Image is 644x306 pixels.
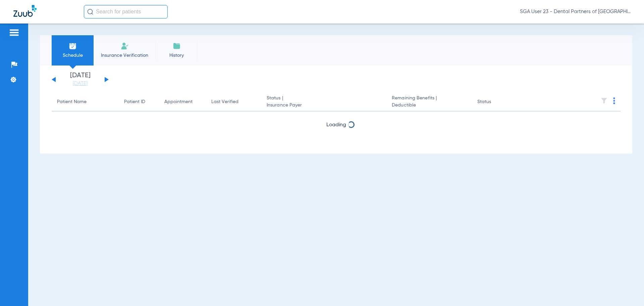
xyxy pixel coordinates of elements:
[472,93,517,112] th: Status
[211,98,256,105] div: Last Verified
[121,42,129,50] img: Manual Insurance Verification
[326,122,346,128] span: Loading
[69,42,77,50] img: Schedule
[267,102,381,109] span: Insurance Payer
[124,98,154,105] div: Patient ID
[87,9,93,15] img: Search Icon
[164,98,193,105] div: Appointment
[84,5,168,18] input: Search for patients
[173,42,181,50] img: History
[57,98,113,105] div: Patient Name
[57,98,87,105] div: Patient Name
[601,97,607,104] img: filter.svg
[13,5,37,17] img: Zuub Logo
[161,52,193,59] span: History
[99,52,151,59] span: Insurance Verification
[57,52,89,59] span: Schedule
[60,72,100,87] li: [DATE]
[326,140,346,145] span: Loading
[520,8,631,15] span: SGA User 23 - Dental Partners of [GEOGRAPHIC_DATA]-JESUP
[9,29,19,37] img: hamburger-icon
[386,93,472,112] th: Remaining Benefits |
[124,98,145,105] div: Patient ID
[211,98,238,105] div: Last Verified
[164,98,201,105] div: Appointment
[392,102,466,109] span: Deductible
[261,93,386,112] th: Status |
[613,97,615,104] img: group-dot-blue.svg
[60,80,100,87] a: [DATE]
